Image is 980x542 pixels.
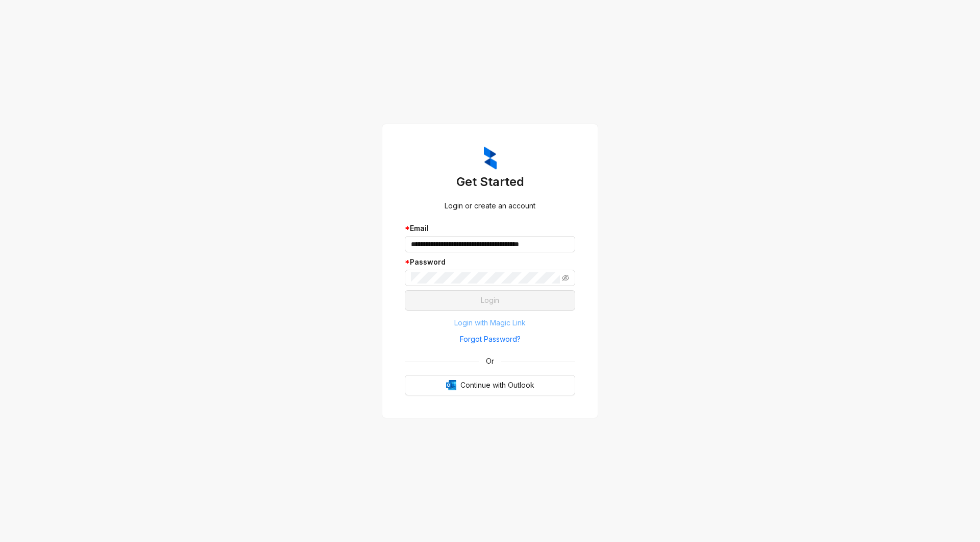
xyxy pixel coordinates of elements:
[405,174,575,190] h3: Get Started
[460,334,521,345] span: Forgot Password?
[405,256,575,268] div: Password
[562,274,569,281] span: eye-invisible
[405,223,575,234] div: Email
[405,200,575,211] div: Login or create an account
[454,317,526,328] span: Login with Magic Link
[479,356,501,367] span: Or
[405,315,575,331] button: Login with Magic Link
[484,147,497,170] img: ZumaIcon
[405,290,575,311] button: Login
[405,331,575,347] button: Forgot Password?
[460,380,534,391] span: Continue with Outlook
[446,380,456,390] img: Outlook
[405,375,575,395] button: OutlookContinue with Outlook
